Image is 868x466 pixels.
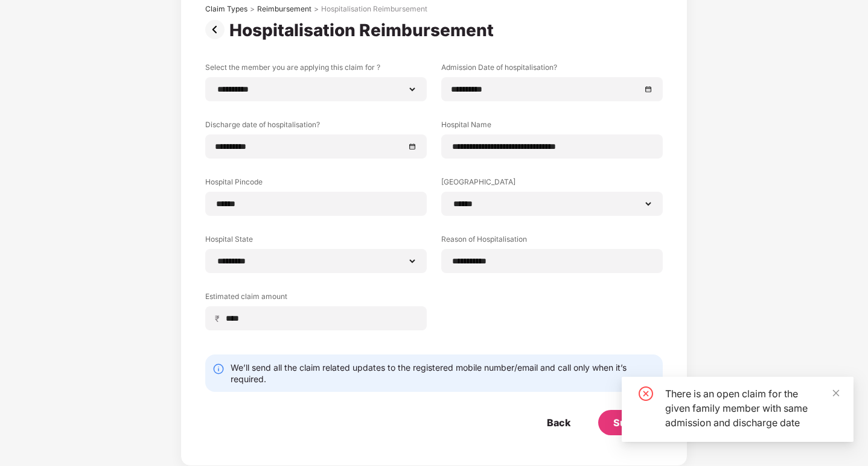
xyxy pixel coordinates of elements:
label: Hospital State [205,234,427,249]
label: Estimated claim amount [205,291,427,306]
div: > [314,4,319,14]
label: Hospital Pincode [205,177,427,192]
label: Admission Date of hospitalisation? [441,62,663,77]
label: [GEOGRAPHIC_DATA] [441,177,663,192]
div: Submit [613,416,648,429]
div: We’ll send all the claim related updates to the registered mobile number/email and call only when... [231,362,656,385]
label: Select the member you are applying this claim for ? [205,62,427,77]
div: Back [547,416,570,429]
img: svg+xml;base64,PHN2ZyBpZD0iSW5mby0yMHgyMCIgeG1sbnM9Imh0dHA6Ly93d3cudzMub3JnLzIwMDAvc3ZnIiB3aWR0aD... [212,363,225,375]
div: > [250,4,255,14]
div: There is an open claim for the given family member with same admission and discharge date [665,386,839,430]
span: ₹ [215,313,225,324]
div: Reimbursement [257,4,311,14]
label: Reason of Hospitalisation [441,234,663,249]
div: Claim Types [205,4,247,14]
div: Hospitalisation Reimbursement [321,4,427,14]
img: svg+xml;base64,PHN2ZyBpZD0iUHJldi0zMngzMiIgeG1sbnM9Imh0dHA6Ly93d3cudzMub3JnLzIwMDAvc3ZnIiB3aWR0aD... [205,20,229,39]
span: close [832,389,840,397]
span: close-circle [639,386,653,401]
div: Hospitalisation Reimbursement [229,20,499,40]
label: Hospital Name [441,119,663,134]
label: Discharge date of hospitalisation? [205,119,427,134]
